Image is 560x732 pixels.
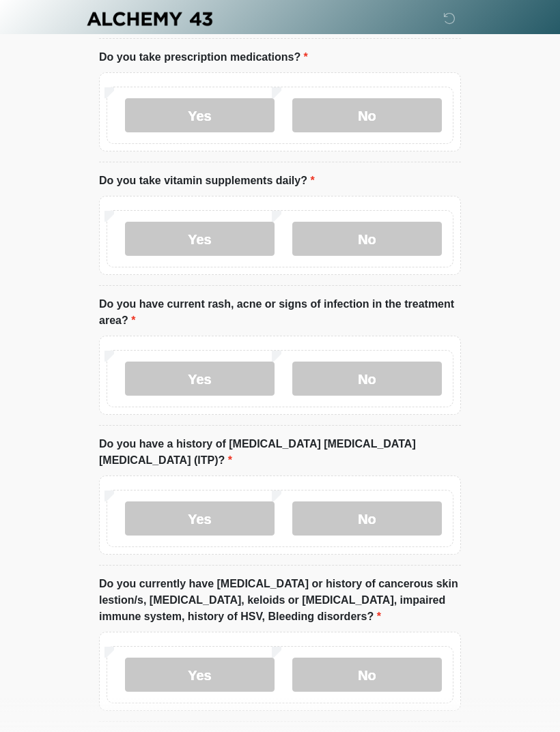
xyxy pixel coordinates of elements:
[125,222,275,256] label: Yes
[99,296,461,329] label: Do you have current rash, acne or signs of infection in the treatment area?
[99,576,461,625] label: Do you currently have [MEDICAL_DATA] or history of cancerous skin lestion/s, [MEDICAL_DATA], kelo...
[292,362,442,396] label: No
[292,658,442,692] label: No
[99,436,461,469] label: Do you have a history of [MEDICAL_DATA] [MEDICAL_DATA] [MEDICAL_DATA] (ITP)?
[292,98,442,132] label: No
[292,501,442,536] label: No
[85,10,214,27] img: Alchemy 43 Logo
[125,362,275,396] label: Yes
[125,98,275,132] label: Yes
[125,501,275,536] label: Yes
[292,222,442,256] label: No
[99,173,315,189] label: Do you take vitamin supplements daily?
[99,49,308,65] label: Do you take prescription medications?
[125,658,275,692] label: Yes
